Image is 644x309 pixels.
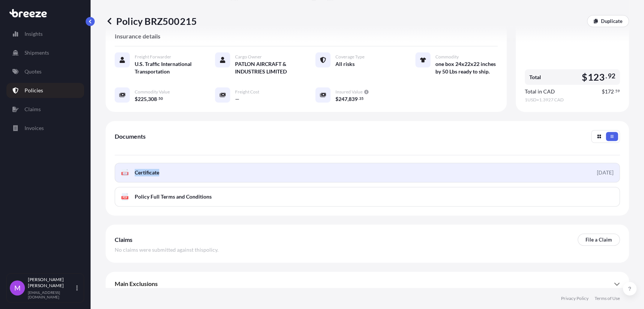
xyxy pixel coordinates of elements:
p: Shipments [25,49,49,57]
a: Quotes [6,64,84,79]
a: PDFCertificate[DATE] [115,163,620,182]
span: $ [582,72,587,82]
span: . [606,74,607,78]
span: 59 [615,90,620,92]
span: 225 [138,96,147,102]
a: Duplicate [587,15,629,27]
p: Insights [25,30,43,38]
span: , [147,96,148,102]
a: Insights [6,26,84,41]
span: . [614,90,615,92]
span: All risks [335,60,355,68]
span: Certificate [135,169,159,176]
span: Insured Value [335,89,363,95]
span: 839 [349,96,358,102]
div: Main Exclusions [115,275,620,293]
a: Invoices [6,121,84,136]
span: . [358,97,358,100]
span: M [14,284,21,292]
span: 172 [605,89,614,94]
span: No claims were submitted against this policy . [115,246,218,254]
span: Commodity Value [135,89,170,95]
p: Quotes [25,68,41,75]
span: . [157,97,158,100]
span: Main Exclusions [115,280,158,288]
a: Terms of Use [595,295,620,301]
span: Freight Cost [235,89,259,95]
a: Claims [6,102,84,117]
span: $ [602,89,605,94]
span: Commodity [435,54,459,60]
a: Privacy Policy [561,295,589,301]
span: $ [135,96,138,102]
span: Total in CAD [525,88,555,95]
span: Freight Forwarder [135,54,171,60]
span: 50 [158,97,163,100]
p: Duplicate [601,17,622,25]
p: File a Claim [586,236,612,243]
div: [DATE] [597,169,613,176]
span: , [347,96,349,102]
p: Invoices [25,124,44,132]
p: Policies [25,87,43,94]
a: File a Claim [578,234,620,246]
text: PDF [123,172,128,175]
span: Cargo Owner [235,54,262,60]
span: Documents [115,133,146,140]
span: 123 [587,72,605,82]
span: Policy Full Terms and Conditions [135,193,212,200]
span: 1 USD = 1.3927 CAD [525,97,620,103]
span: one box 24x22x22 inches by 50 Lbs ready to ship. [435,60,498,75]
span: 308 [148,96,157,102]
span: 35 [359,97,363,100]
text: PDF [123,196,128,199]
span: PATLON AIRCRAFT & INDUSTRIES LIMITED [235,60,297,75]
a: Policies [6,83,84,98]
p: Claims [25,106,41,113]
span: Claims [115,236,132,243]
a: Shipments [6,45,84,60]
p: [EMAIL_ADDRESS][DOMAIN_NAME] [28,290,75,299]
p: Policy BRZ500215 [106,15,197,27]
span: 92 [608,74,615,78]
span: Total [529,73,541,81]
span: Coverage Type [335,54,364,60]
span: U.S. Traffic International Transportation [135,60,197,75]
span: — [235,95,240,103]
p: [PERSON_NAME] [PERSON_NAME] [28,277,75,289]
span: 247 [338,96,347,102]
span: $ [335,96,338,102]
a: PDFPolicy Full Terms and Conditions [115,187,620,207]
